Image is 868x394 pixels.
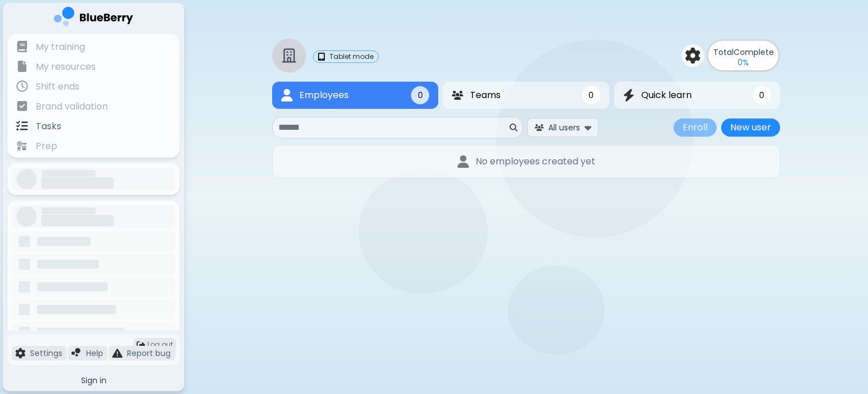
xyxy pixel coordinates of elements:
[36,100,108,113] p: Brand validation
[299,88,349,102] span: Employees
[81,375,107,385] span: Sign in
[535,124,544,132] img: All users
[36,120,61,133] p: Tasks
[36,139,57,153] p: Prep
[36,60,96,74] p: My resources
[548,122,580,133] span: All users
[318,53,325,61] img: tablet
[272,82,438,109] button: EmployeesEmployees0
[86,348,103,358] p: Help
[476,155,595,168] p: No employees created yet
[443,82,609,109] button: TeamsTeams0
[30,348,62,358] p: Settings
[15,348,26,358] img: file icon
[7,370,180,391] button: Sign in
[147,340,173,349] span: Log out
[452,91,463,100] img: Teams
[721,118,780,137] button: New user
[458,155,469,168] img: No employees
[16,61,28,72] img: file icon
[738,57,749,67] p: 0 %
[112,348,122,358] img: file icon
[71,348,82,358] img: file icon
[585,122,591,133] img: expand
[685,48,701,63] img: settings
[36,80,79,94] p: Shift ends
[16,81,28,92] img: file icon
[54,7,133,30] img: company logo
[588,90,594,100] span: 0
[281,89,293,102] img: Employees
[329,52,374,61] p: Tablet mode
[36,40,85,54] p: My training
[614,82,780,109] button: Quick learnQuick learn0
[127,348,171,358] p: Report bug
[16,140,28,151] img: file icon
[313,50,379,63] a: tabletTablet mode
[470,88,501,102] span: Teams
[759,90,764,100] span: 0
[713,46,734,58] span: Total
[713,47,774,57] p: Complete
[137,341,145,349] img: logout
[16,41,28,52] img: file icon
[16,120,28,132] img: file icon
[510,124,518,132] img: search icon
[527,118,599,137] button: All users
[16,100,28,112] img: file icon
[623,89,634,102] img: Quick learn
[418,90,423,100] span: 0
[641,88,692,102] span: Quick learn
